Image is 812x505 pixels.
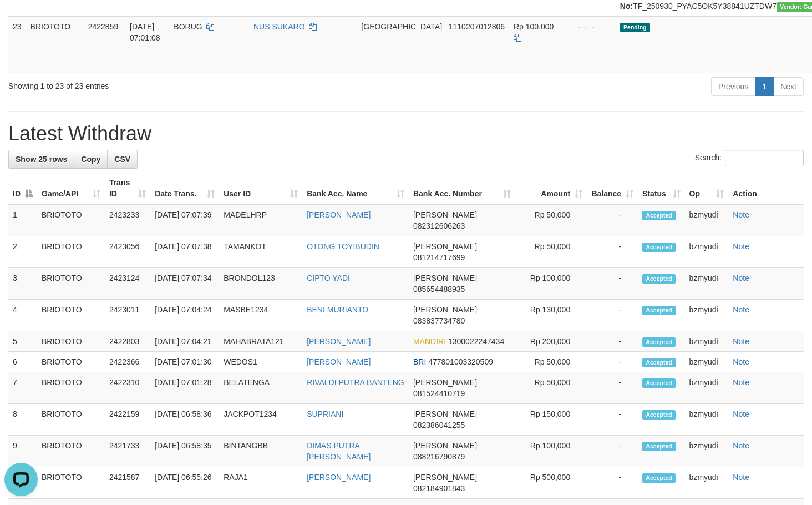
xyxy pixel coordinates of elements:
span: 2422859 [88,22,119,31]
td: - [587,268,638,300]
span: Accepted [642,378,676,388]
td: BINTANGBB [219,436,302,467]
td: Rp 500,000 [515,467,587,499]
a: Show 25 rows [8,150,74,169]
a: Next [773,77,804,96]
a: [PERSON_NAME] [307,210,371,219]
span: Copy 081214717699 to clipboard [413,253,465,262]
span: CSV [114,155,130,164]
span: Copy 085654488935 to clipboard [413,285,465,294]
span: [PERSON_NAME] [413,473,477,482]
td: Rp 100,000 [515,268,587,300]
span: [PERSON_NAME] [413,242,477,251]
a: [PERSON_NAME] [307,337,371,346]
td: [DATE] 07:04:21 [150,331,219,352]
td: 2422366 [105,352,150,372]
td: - [587,404,638,436]
td: [DATE] 07:01:28 [150,372,219,404]
td: Rp 50,000 [515,372,587,404]
a: Note [733,305,749,314]
span: Accepted [642,358,676,367]
td: [DATE] 07:07:34 [150,268,219,300]
td: - [587,300,638,331]
td: bzmyudi [685,204,729,236]
td: 2423233 [105,204,150,236]
td: - [587,467,638,499]
td: 9 [8,436,37,467]
a: BENI MURIANTO [307,305,368,314]
td: Rp 50,000 [515,204,587,236]
td: BRIOTOTO [37,372,105,404]
span: Copy 082184901843 to clipboard [413,484,465,493]
th: Balance: activate to sort column ascending [587,173,638,204]
th: Action [728,173,804,204]
a: Note [733,357,749,366]
td: bzmyudi [685,300,729,331]
a: Note [733,473,749,482]
span: [PERSON_NAME] [413,305,477,314]
span: Accepted [642,211,676,220]
span: Rp 100.000 [514,22,554,31]
td: [DATE] 07:07:39 [150,204,219,236]
td: 6 [8,352,37,372]
td: bzmyudi [685,352,729,372]
td: bzmyudi [685,236,729,268]
td: 3 [8,268,37,300]
span: Accepted [642,442,676,451]
td: MASBE1234 [219,300,302,331]
input: Search: [725,150,804,166]
a: CSV [107,150,138,169]
th: Amount: activate to sort column ascending [515,173,587,204]
td: - [587,331,638,352]
button: Open LiveChat chat widget [4,4,38,38]
a: Note [733,210,749,219]
td: 1 [8,204,37,236]
td: WEDOS1 [219,352,302,372]
a: 1 [755,77,774,96]
span: Copy 477801003320509 to clipboard [428,357,493,366]
label: Search: [695,150,804,166]
td: bzmyudi [685,268,729,300]
th: User ID: activate to sort column ascending [219,173,302,204]
a: CIPTO YADI [307,274,350,282]
td: BRIOTOTO [37,236,105,268]
td: bzmyudi [685,436,729,467]
a: [PERSON_NAME] [307,473,371,482]
td: - [587,236,638,268]
a: NUS SUKARO [253,22,305,31]
td: 4 [8,300,37,331]
td: [DATE] 07:04:24 [150,300,219,331]
td: 2422159 [105,404,150,436]
td: 2 [8,236,37,268]
td: bzmyudi [685,331,729,352]
span: BORUG [174,22,202,31]
td: Rp 100,000 [515,436,587,467]
td: 8 [8,404,37,436]
span: Pending [620,23,650,32]
span: Copy 083837734780 to clipboard [413,316,465,325]
span: [GEOGRAPHIC_DATA] [361,22,442,31]
a: Note [733,337,749,346]
span: MANDIRI [413,337,446,346]
td: BRONDOL123 [219,268,302,300]
span: [PERSON_NAME] [413,410,477,418]
span: Copy 088216790879 to clipboard [413,452,465,461]
a: Note [733,378,749,387]
span: [PERSON_NAME] [413,210,477,219]
td: [DATE] 06:58:36 [150,404,219,436]
td: [DATE] 06:55:26 [150,467,219,499]
a: OTONG TOYIBUDIN [307,242,379,251]
td: MADELHRP [219,204,302,236]
td: [DATE] 06:58:35 [150,436,219,467]
span: Copy 1110207012806 to clipboard [449,22,505,31]
a: Copy [74,150,108,169]
td: 2423011 [105,300,150,331]
td: BRIOTOTO [26,16,84,73]
td: Rp 50,000 [515,352,587,372]
td: BRIOTOTO [37,404,105,436]
th: Date Trans.: activate to sort column ascending [150,173,219,204]
span: Copy 082386041255 to clipboard [413,421,465,430]
td: Rp 200,000 [515,331,587,352]
td: MAHABRATA121 [219,331,302,352]
td: 2422310 [105,372,150,404]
